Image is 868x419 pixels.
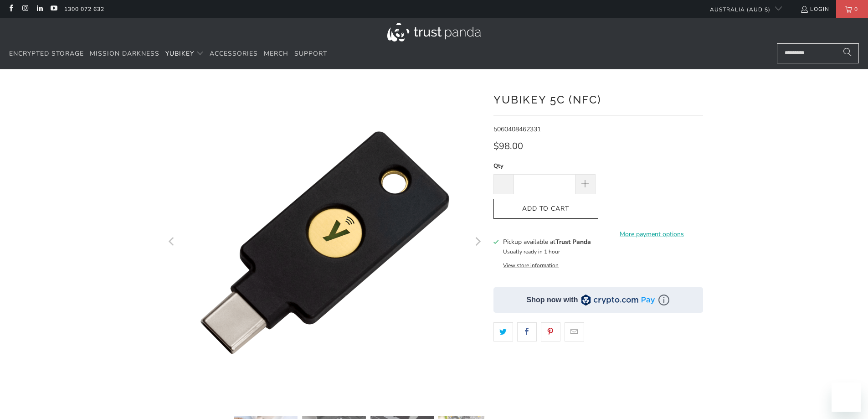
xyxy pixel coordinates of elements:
a: Support [294,43,327,65]
iframe: Button to launch messaging window [832,383,861,412]
a: Accessories [210,43,258,65]
a: Share this on Facebook [517,322,537,341]
small: Usually ready in 1 hour [503,248,560,255]
a: Merch [264,43,288,65]
a: Encrypted Storage [9,43,84,65]
a: Trust Panda Australia on Instagram [21,5,29,13]
a: Share this on Pinterest [541,322,560,341]
span: Encrypted Storage [9,49,84,58]
button: Search [836,43,859,63]
a: Share this on Twitter [493,322,513,341]
button: Previous [165,83,180,402]
span: YubiKey [165,49,194,58]
button: View store information [503,262,559,269]
span: Add to Cart [503,205,589,213]
h3: Pickup available at [503,237,591,247]
a: Trust Panda Australia on LinkedIn [36,5,43,13]
input: Search... [777,43,859,63]
a: More payment options [601,229,703,239]
button: Next [470,83,485,402]
div: Shop now with [527,295,578,305]
span: $98.00 [493,140,523,152]
span: Support [294,49,327,58]
a: Mission Darkness [90,43,159,65]
span: Merch [264,49,288,58]
span: Accessories [210,49,258,58]
span: 5060408462331 [493,125,541,134]
label: Qty [493,161,596,171]
a: Trust Panda Australia on Facebook [7,5,15,13]
span: Mission Darkness [90,49,159,58]
nav: Translation missing: en.navigation.header.main_nav [9,43,327,65]
img: Trust Panda Australia [387,23,481,41]
button: Add to Cart [493,199,598,219]
a: Trust Panda Australia on YouTube [50,5,57,13]
a: Email this to a friend [565,322,584,341]
a: YubiKey 5C (NFC) - Trust Panda [165,83,484,402]
summary: YubiKey [165,43,204,65]
h1: YubiKey 5C (NFC) [493,90,703,108]
b: Trust Panda [555,238,591,246]
a: 1300 072 632 [64,4,104,14]
a: Login [800,4,829,14]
